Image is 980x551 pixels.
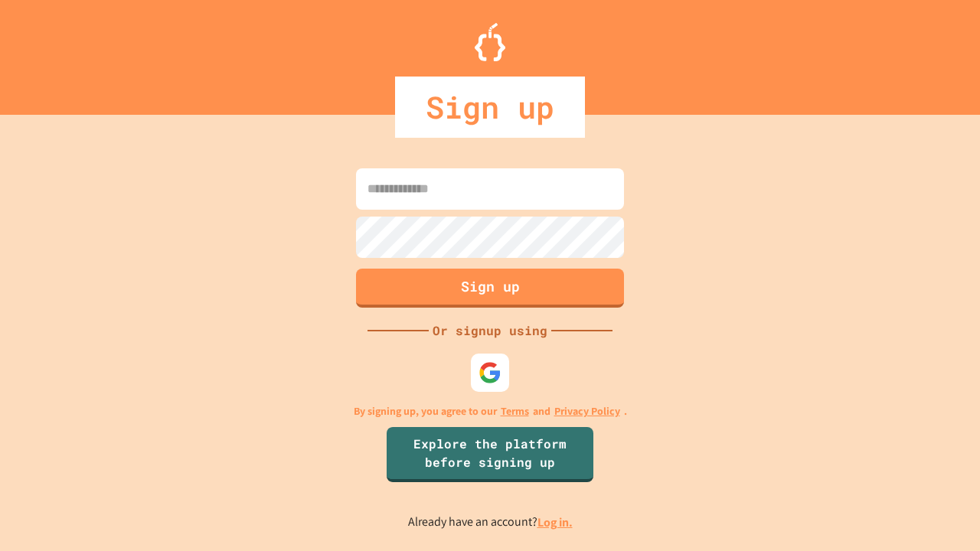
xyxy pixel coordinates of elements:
[354,403,627,419] p: By signing up, you agree to our and .
[479,361,501,384] img: google-icon.svg
[387,427,593,482] a: Explore the platform before signing up
[475,23,505,61] img: Logo.svg
[501,403,529,419] a: Terms
[537,514,573,530] a: Log in.
[408,513,573,532] p: Already have an account?
[429,321,551,340] div: Or signup using
[395,77,585,138] div: Sign up
[554,403,620,419] a: Privacy Policy
[356,269,624,308] button: Sign up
